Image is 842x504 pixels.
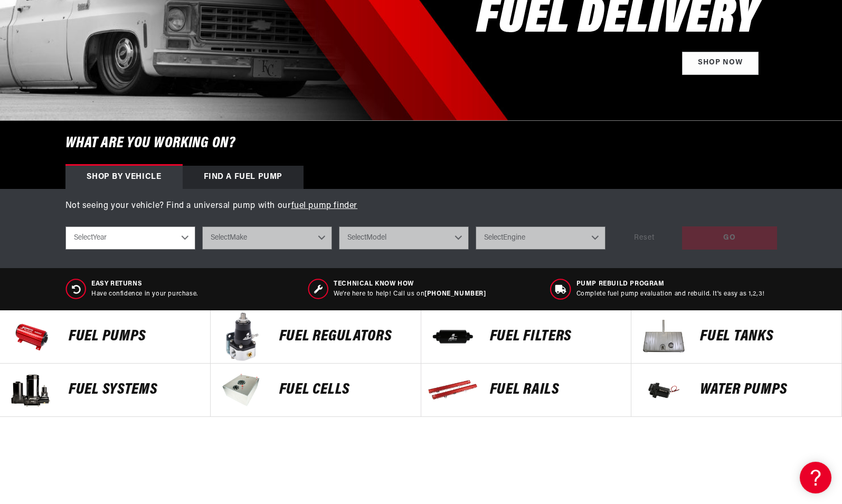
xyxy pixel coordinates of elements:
[334,280,486,289] span: Technical Know How
[211,364,421,417] a: FUEL Cells FUEL Cells
[576,280,765,289] span: Pump Rebuild program
[216,310,269,363] img: FUEL REGULATORS
[91,280,198,289] span: Easy Returns
[279,382,410,398] p: FUEL Cells
[5,364,58,416] img: Fuel Systems
[637,364,689,416] img: Water Pumps
[427,364,479,416] img: FUEL Rails
[291,202,358,210] a: fuel pump finder
[427,310,479,363] img: FUEL FILTERS
[631,364,842,417] a: Water Pumps Water Pumps
[91,290,198,299] p: Have confidence in your purchase.
[637,310,689,363] img: Fuel Tanks
[490,382,621,398] p: FUEL Rails
[65,199,777,213] p: Not seeing your vehicle? Find a universal pump with our
[279,329,410,345] p: FUEL REGULATORS
[211,310,421,364] a: FUEL REGULATORS FUEL REGULATORS
[631,310,842,364] a: Fuel Tanks Fuel Tanks
[421,310,632,364] a: FUEL FILTERS FUEL FILTERS
[5,310,58,363] img: Fuel Pumps
[69,382,200,398] p: Fuel Systems
[682,52,759,75] a: Shop Now
[700,382,831,398] p: Water Pumps
[69,329,200,345] p: Fuel Pumps
[339,226,469,250] select: Model
[576,290,765,299] p: Complete fuel pump evaluation and rebuild. It's easy as 1,2,3!
[65,226,195,250] select: Year
[202,226,332,250] select: Make
[700,329,831,345] p: Fuel Tanks
[334,290,486,299] p: We’re here to help! Call us on
[65,166,183,189] div: Shop by vehicle
[476,226,606,250] select: Engine
[490,329,621,345] p: FUEL FILTERS
[216,364,269,416] img: FUEL Cells
[424,291,486,297] a: [PHONE_NUMBER]
[183,166,304,189] div: Find a Fuel Pump
[421,364,632,417] a: FUEL Rails FUEL Rails
[39,121,803,166] h6: What are you working on?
